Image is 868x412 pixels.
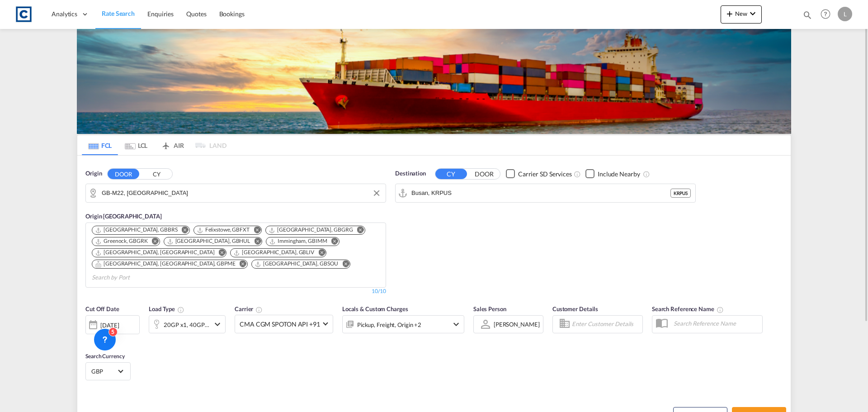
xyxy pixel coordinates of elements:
[506,169,572,179] md-checkbox: Checkbox No Ink
[14,4,34,24] img: 1fdb9190129311efbfaf67cbb4249bed.jpeg
[164,318,210,331] div: 20GP x1 40GP x1
[77,29,791,134] img: LCL+%26+FCL+BACKGROUND.png
[85,353,125,360] span: Search Currency
[493,317,541,331] md-select: Sales Person: Lauren Prentice
[255,260,339,268] div: Southampton, GBSOU
[255,306,263,313] md-icon: The selected Trucker/Carrierwill be displayed in the rate results If the rates are from another f...
[95,237,150,245] div: Press delete to remove this chip.
[269,237,329,245] div: Press delete to remove this chip.
[669,317,762,330] input: Search Reference Name
[85,169,102,178] span: Origin
[552,305,598,313] span: Customer Details
[721,5,762,24] button: icon-plus 400-fgNewicon-chevron-down
[95,260,236,268] div: Portsmouth, HAM, GBPME
[325,237,339,246] button: Remove
[177,306,184,313] md-icon: icon-information-outline
[233,249,314,256] div: Liverpool, GBLIV
[186,10,206,18] span: Quotes
[95,260,237,268] div: Press delete to remove this chip.
[240,320,320,329] span: CMA CGM SPOTON API +91
[212,319,223,330] md-icon: icon-chevron-down
[197,226,251,234] div: Press delete to remove this chip.
[652,305,724,313] span: Search Reference Name
[494,321,540,328] div: [PERSON_NAME]
[149,315,226,333] div: 20GP x1 40GP x1icon-chevron-down
[370,186,383,200] button: Clear Input
[396,184,695,202] md-input-container: Busan, KRPUS
[235,305,263,313] span: Carrier
[255,260,340,268] div: Press delete to remove this chip.
[167,237,252,245] div: Press delete to remove this chip.
[147,10,174,18] span: Enquiries
[395,169,426,178] span: Destination
[91,367,117,375] span: GBP
[160,140,171,147] md-icon: icon-airplane
[269,237,327,245] div: Immingham, GBIMM
[248,226,261,235] button: Remove
[838,7,852,21] div: L
[411,186,670,200] input: Search by Port
[643,170,650,178] md-icon: Unchecked: Ignores neighbouring ports when fetching rates.Checked : Includes neighbouring ports w...
[100,321,119,329] div: [DATE]
[342,315,464,333] div: Pickup Freight Origin Origin Custom Factory Stuffingicon-chevron-down
[95,226,178,234] div: Bristol, GBBRS
[269,226,355,234] div: Press delete to remove this chip.
[95,237,148,245] div: Greenock, GBGRK
[90,223,381,285] md-chips-wrap: Chips container. Use arrow keys to select chips.
[82,135,226,155] md-pagination-wrapper: Use the left and right arrow keys to navigate between tabs
[146,237,160,246] button: Remove
[82,135,118,155] md-tab-item: FCL
[248,237,262,246] button: Remove
[102,186,381,200] input: Search by Door
[85,213,162,220] span: Origin [GEOGRAPHIC_DATA]
[802,10,812,20] md-icon: icon-magnify
[95,226,179,234] div: Press delete to remove this chip.
[234,260,247,269] button: Remove
[108,169,139,179] button: DOOR
[85,315,140,334] div: [DATE]
[212,249,226,258] button: Remove
[342,305,408,313] span: Locals & Custom Charges
[351,226,365,235] button: Remove
[451,319,462,330] md-icon: icon-chevron-down
[167,237,250,245] div: Hull, GBHUL
[92,270,178,285] input: Search by Port
[149,305,184,313] span: Load Type
[219,10,245,18] span: Bookings
[572,317,640,331] input: Enter Customer Details
[818,6,833,22] span: Help
[598,170,640,179] div: Include Nearby
[802,10,812,24] div: icon-magnify
[818,6,838,23] div: Help
[95,249,216,256] div: Press delete to remove this chip.
[85,305,119,313] span: Cut Off Date
[312,249,326,258] button: Remove
[717,306,724,313] md-icon: Your search will be saved by the below given name
[141,169,172,179] button: CY
[90,365,126,378] md-select: Select Currency: £ GBPUnited Kingdom Pound
[86,184,386,202] md-input-container: GB-M22, Manchester
[52,9,77,19] span: Analytics
[336,260,350,269] button: Remove
[233,249,316,256] div: Press delete to remove this chip.
[747,8,758,19] md-icon: icon-chevron-down
[176,226,189,235] button: Remove
[724,10,758,17] span: New
[670,189,691,198] div: KRPUS
[102,9,135,17] span: Rate Search
[372,288,386,295] div: 10/10
[118,135,154,155] md-tab-item: LCL
[154,135,190,155] md-tab-item: AIR
[574,170,581,178] md-icon: Unchecked: Search for CY (Container Yard) services for all selected carriers.Checked : Search for...
[468,169,500,179] button: DOOR
[269,226,353,234] div: Grangemouth, GBGRG
[435,169,467,179] button: CY
[724,8,735,19] md-icon: icon-plus 400-fg
[585,169,640,179] md-checkbox: Checkbox No Ink
[197,226,250,234] div: Felixstowe, GBFXT
[473,305,506,313] span: Sales Person
[95,249,214,256] div: London Gateway Port, GBLGP
[357,318,421,331] div: Pickup Freight Origin Origin Custom Factory Stuffing
[85,333,92,345] md-datepicker: Select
